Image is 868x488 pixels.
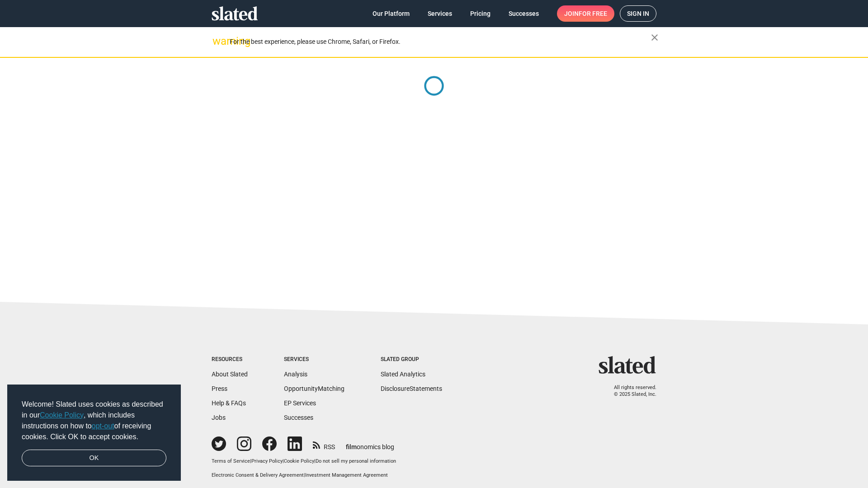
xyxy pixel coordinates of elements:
[314,458,316,464] span: |
[283,458,284,464] span: |
[346,443,357,450] span: film
[230,36,651,48] div: For the best experience, please use Chrome, Safari, or Firefox.
[564,5,607,22] span: Join
[420,5,459,22] a: Services
[284,371,307,378] a: Analysis
[557,5,614,22] a: Joinfor free
[501,5,546,22] a: Successes
[620,5,656,22] a: Sign in
[212,385,227,392] a: Press
[428,5,452,22] span: Services
[212,458,250,464] a: Terms of Service
[212,472,304,478] a: Electronic Consent & Delivery Agreement
[316,458,396,465] button: Do not sell my personal information
[604,385,656,398] p: All rights reserved. © 2025 Slated, Inc.
[313,437,335,451] a: RSS
[212,356,248,363] div: Resources
[251,458,283,464] a: Privacy Policy
[284,399,316,407] a: EP Services
[649,32,660,43] mat-icon: close
[373,5,410,22] span: Our Platform
[40,411,84,419] a: Cookie Policy
[627,6,649,21] span: Sign in
[284,356,344,363] div: Services
[463,5,498,22] a: Pricing
[284,414,313,421] a: Successes
[509,5,539,22] span: Successes
[284,385,344,392] a: OpportunityMatching
[579,5,607,22] span: for free
[212,399,246,407] a: Help & FAQs
[381,371,425,378] a: Slated Analytics
[212,371,248,378] a: About Slated
[250,458,251,464] span: |
[7,385,181,481] div: cookieconsent
[22,399,166,442] span: Welcome! Slated uses cookies as described in our , which includes instructions on how to of recei...
[381,385,442,392] a: DisclosureStatements
[284,458,314,464] a: Cookie Policy
[92,422,114,430] a: opt-out
[22,450,166,467] a: dismiss cookie message
[346,436,394,451] a: filmonomics blog
[212,36,223,47] mat-icon: warning
[470,5,491,22] span: Pricing
[381,356,442,363] div: Slated Group
[212,414,226,421] a: Jobs
[304,472,305,478] span: |
[365,5,417,22] a: Our Platform
[305,472,388,478] a: Investment Management Agreement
